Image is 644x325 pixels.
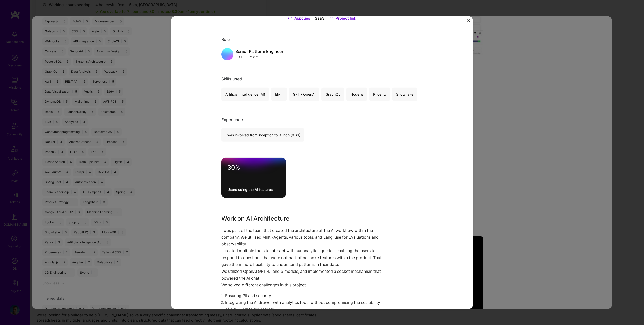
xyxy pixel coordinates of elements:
[225,292,385,299] p: Ensuring PII and security
[221,48,233,60] img: placeholder.5677c315.png
[221,128,304,142] div: I was involved from inception to launch (0 -> 1)
[227,164,280,171] div: 30%
[288,16,292,21] img: Link
[392,88,417,101] div: Snowflake
[288,16,310,21] a: Appcues
[221,268,385,282] p: We utilized OpenAI GPT 4.1 and 5 models, and implemented a socket mechanism that powered the AI c...
[321,88,344,101] div: GraphQL
[369,88,390,101] div: Phoenix
[289,88,319,101] div: GPT / OpenAI
[221,76,423,82] div: Skills used
[225,299,385,313] p: Integrating the AI drawer with analytics tools without compromising the scalability of our ClickH...
[221,214,385,223] h3: Work on AI Architecture
[227,187,280,192] div: Users using the AI features
[221,37,423,42] div: Role
[221,88,269,101] div: Artificial Intelligence (AI)
[329,16,334,21] img: Link
[312,16,313,21] img: Dot
[235,49,283,54] div: Senior Platform Engineer
[271,88,287,101] div: Elixir
[221,117,423,122] div: Experience
[327,16,327,21] img: Dot
[235,54,283,60] div: [DATE] - Present
[329,16,356,21] a: Project link
[221,227,385,248] p: I was part of the team that created the architecture of the AI workflow within the company. We ut...
[467,19,470,25] button: Close
[346,88,367,101] div: Node.js
[221,247,385,268] p: I created multiple tools to interact with our analytics queries, enabling the users to respond to...
[315,16,325,21] div: SaaS
[221,282,385,288] p: We solved different challenges in this project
